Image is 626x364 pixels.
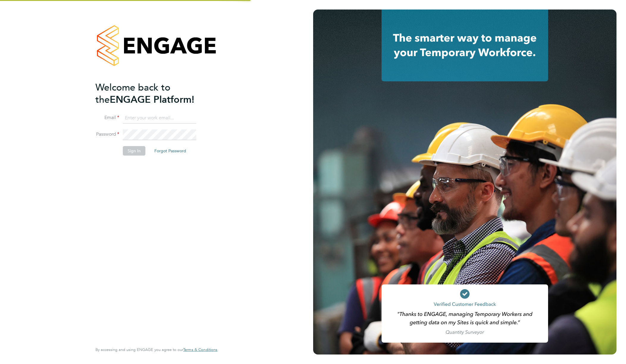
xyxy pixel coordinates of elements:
[95,82,170,105] span: Welcome back to the
[123,113,196,124] input: Enter your work email...
[95,115,119,121] label: Email
[123,146,145,156] button: Sign In
[150,146,191,156] button: Forgot Password
[95,131,119,137] label: Password
[95,347,217,352] span: By accessing and using ENGAGE you agree to our
[183,347,217,352] a: Terms & Conditions
[95,81,211,106] h2: ENGAGE Platform!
